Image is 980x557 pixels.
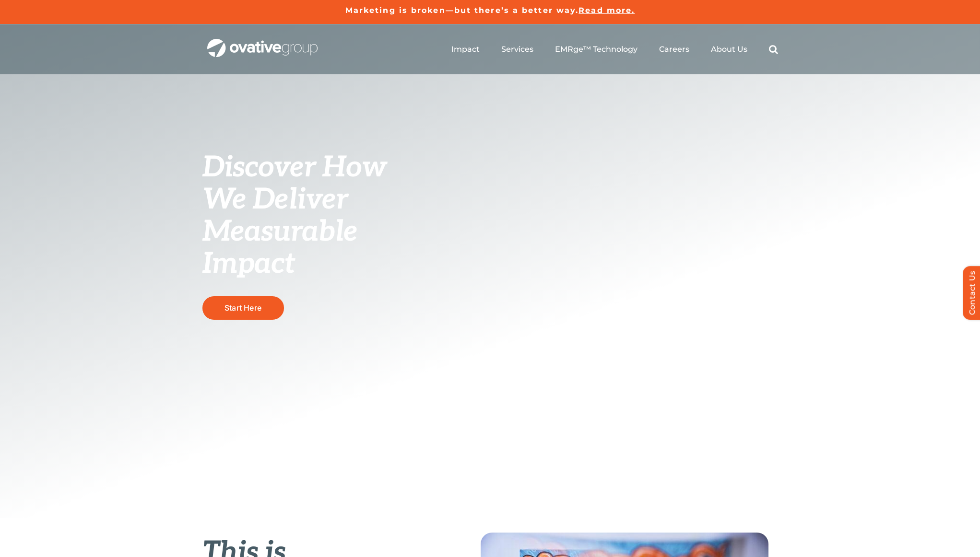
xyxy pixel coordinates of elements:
[501,45,533,54] a: Services
[207,38,318,47] a: OG_Full_horizontal_WHT
[579,6,635,15] a: Read more.
[659,45,689,54] a: Careers
[224,303,261,313] span: Start Here
[555,45,638,54] a: EMRge™ Technology
[451,45,480,54] a: Impact
[202,151,387,185] span: Discover How
[769,45,778,54] a: Search
[711,45,747,54] a: About Us
[202,183,358,281] span: We Deliver Measurable Impact
[202,296,284,320] a: Start Here
[451,34,778,65] nav: Menu
[345,6,579,15] a: Marketing is broken—but there’s a better way.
